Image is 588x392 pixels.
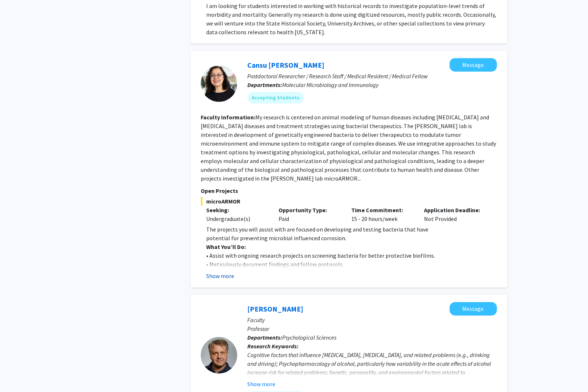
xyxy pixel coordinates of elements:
button: Message Cansu Agca [449,58,497,72]
fg-read-more: My research is centered on animal modeling of human diseases including [MEDICAL_DATA] and [MEDICA... [201,114,496,182]
p: • Meticulously document findings and follow protocols. [206,260,497,269]
mat-chip: Accepting Students [247,92,304,104]
p: Opportunity Type: [279,206,340,214]
b: Departments: [247,334,282,341]
p: Professor [247,324,497,333]
span: Molecular Microbiology and Immunology [282,81,379,88]
div: Undergraduate(s) [206,214,268,223]
p: I am looking for students interested in working with historical records to investigate population... [206,1,497,36]
p: The projects you will assist with are focused on developing and testing bacteria that have [206,225,497,234]
div: Paid [273,206,346,223]
p: Application Deadline: [424,206,486,214]
iframe: Chat [5,359,31,387]
b: Faculty Information: [201,114,255,121]
button: Show more [206,272,234,280]
p: Time Commitment: [351,206,413,214]
div: 15 - 20 hours/week [346,206,419,223]
button: Show more [247,380,275,388]
a: Cansu [PERSON_NAME] [247,60,324,70]
p: Open Projects [201,186,497,195]
p: Postdoctoral Researcher / Research Staff / Medical Resident / Medical Fellow [247,72,497,80]
p: potential for preventing microbial influenced corrosion. [206,234,497,242]
p: • Assist with ongoing research projects on screening bacteria for better protective biofilms. [206,251,497,260]
strong: What You’ll Do: [206,243,246,250]
a: [PERSON_NAME] [247,304,303,313]
p: Faculty [247,316,497,324]
button: Message Denis McCarthy [449,302,497,316]
div: Cognitive factors that influence [MEDICAL_DATA], [MEDICAL_DATA], and related problems (e.g., drin... [247,351,497,385]
p: Seeking: [206,206,268,214]
span: Psychological Sciences [282,334,336,341]
b: Departments: [247,81,282,88]
b: Research Keywords: [247,342,299,350]
div: Not Provided [419,206,491,223]
span: microARMOR [201,197,497,206]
